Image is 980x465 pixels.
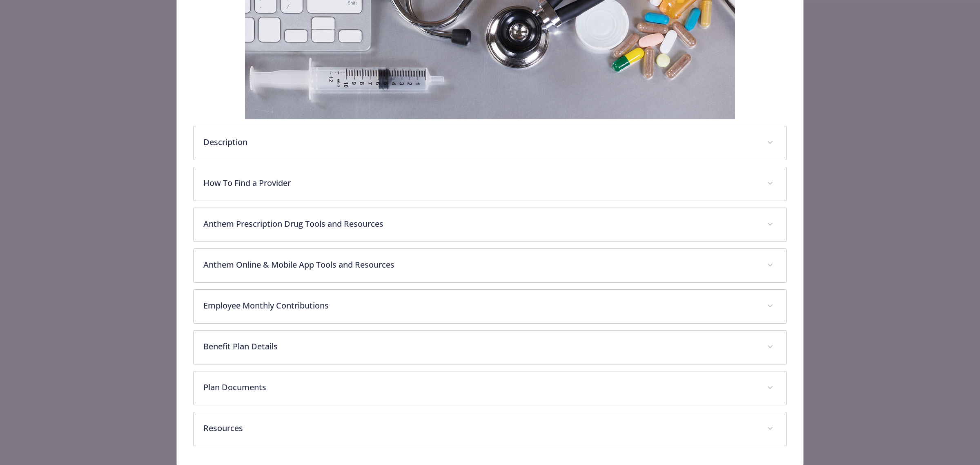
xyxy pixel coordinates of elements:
[203,136,757,148] p: Description
[203,381,757,393] p: Plan Documents
[194,249,786,282] div: Anthem Online & Mobile App Tools and Resources
[203,177,757,189] p: How To Find a Provider
[194,371,786,405] div: Plan Documents
[203,300,757,312] p: Employee Monthly Contributions
[194,126,786,160] div: Description
[203,340,757,353] p: Benefit Plan Details
[203,218,757,230] p: Anthem Prescription Drug Tools and Resources
[194,331,786,364] div: Benefit Plan Details
[194,208,786,241] div: Anthem Prescription Drug Tools and Resources
[203,422,757,434] p: Resources
[194,412,786,446] div: Resources
[203,259,757,271] p: Anthem Online & Mobile App Tools and Resources
[194,290,786,323] div: Employee Monthly Contributions
[194,167,786,201] div: How To Find a Provider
